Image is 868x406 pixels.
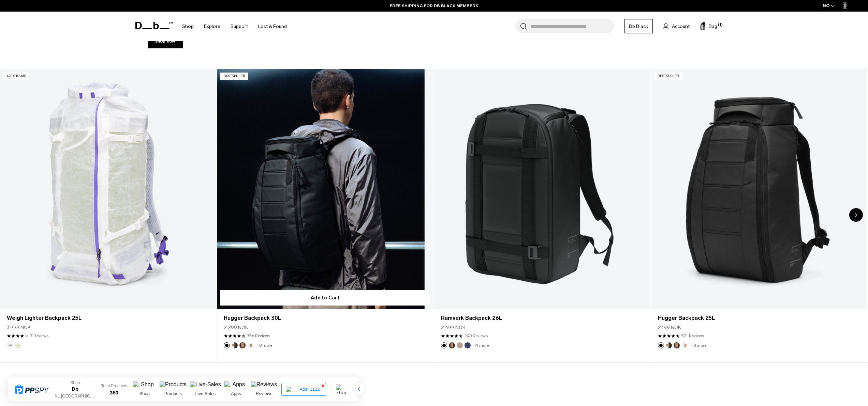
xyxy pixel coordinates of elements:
[258,14,287,38] a: Lost & Found
[674,342,680,348] button: Espresso
[224,324,248,331] span: 2.299 NOK
[441,324,466,331] span: 2.499 NOK
[654,73,682,80] p: Bestseller
[182,14,194,38] a: Shop
[663,22,690,30] a: Account
[257,343,272,348] a: +8 more
[672,23,690,30] span: Account
[231,14,248,38] a: Support
[709,23,717,30] span: Bag
[624,19,653,33] a: Db Black
[239,342,246,348] button: Espresso
[434,69,650,309] a: Ramverk Backpack 26L
[7,314,209,322] a: Weigh Lighter Backpack 25L
[681,342,688,348] button: Oatmilk
[691,343,706,348] a: +8 more
[658,314,860,322] a: Hugger Backpack 25L
[30,333,48,339] a: 7 reviews
[658,324,681,331] span: 2.199 NOK
[465,342,471,348] button: Blue Hour
[651,69,868,363] div: 4 / 20
[849,208,863,222] div: Next slide
[7,324,31,331] span: 3.999 NOK
[718,22,723,28] span: (1)
[148,34,183,48] a: Shop now
[204,14,220,38] a: Explore
[232,342,238,348] button: Cappuccino
[217,69,434,363] div: 2 / 20
[247,333,270,339] a: 756 reviews
[666,342,672,348] button: Cappuccino
[434,69,651,363] div: 3 / 20
[465,333,488,339] a: 240 reviews
[700,22,717,30] button: Bag (1)
[247,342,253,348] button: Oatmilk
[15,342,21,348] button: Diffusion
[224,314,426,322] a: Hugger Backpack 30L
[651,69,867,309] a: Hugger Backpack 25L
[457,342,463,348] button: Fogbow Beige
[449,342,455,348] button: Espresso
[16,379,852,403] h2: Explore our categories
[441,314,644,322] a: Ramverk Backpack 26L
[441,342,447,348] button: Black Out
[3,73,29,80] p: 470 grams
[390,3,478,9] a: FREE SHIPPING FOR DB BLACK MEMBERS
[224,342,230,348] button: Black Out
[681,333,704,339] a: 571 reviews
[474,343,489,348] a: +1 more
[220,290,430,306] button: Add to Cart
[658,342,664,348] button: Black Out
[7,342,13,348] button: Aurora
[177,12,292,41] nav: Main Navigation
[217,69,433,309] a: Hugger Backpack 30L
[220,73,248,80] p: Bestseller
